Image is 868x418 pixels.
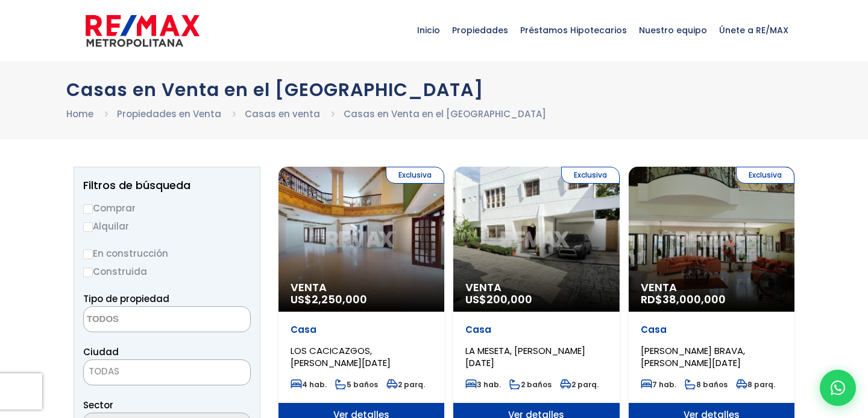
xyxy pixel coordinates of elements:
span: 2 parq. [386,379,425,390]
li: Casas en Venta en el [GEOGRAPHIC_DATA] [344,106,546,121]
span: Únete a RE/MAX [713,12,794,48]
span: Venta [465,281,607,294]
p: Casa [291,324,432,336]
span: Venta [291,281,432,294]
label: Construida [83,264,251,279]
span: 2,250,000 [312,292,367,307]
span: 4 hab. [291,379,327,390]
span: LOS CACICAZGOS, [PERSON_NAME][DATE] [291,344,391,369]
span: Exclusiva [561,167,620,184]
span: 8 baños [685,379,728,390]
h1: Casas en Venta en el [GEOGRAPHIC_DATA] [66,79,802,100]
span: 7 hab. [641,379,676,390]
span: [PERSON_NAME] BRAVA, [PERSON_NAME][DATE] [641,344,745,369]
span: Tipo de propiedad [83,292,169,305]
input: Alquilar [83,222,93,232]
span: Exclusiva [736,167,794,184]
input: En construcción [83,249,93,259]
span: TODAS [89,365,119,378]
span: Ciudad [83,346,119,358]
span: RD$ [641,292,726,307]
span: Exclusiva [386,167,444,184]
h2: Filtros de búsqueda [83,179,251,191]
span: LA MESETA, [PERSON_NAME][DATE] [465,344,585,369]
span: 8 parq. [736,379,775,390]
p: Casa [465,324,607,336]
span: Préstamos Hipotecarios [514,12,633,48]
span: 200,000 [486,292,532,307]
label: En construcción [83,246,251,261]
span: 3 hab. [465,379,501,390]
input: Comprar [83,204,93,214]
a: Home [66,108,93,120]
span: Nuestro equipo [633,12,713,48]
span: Propiedades [446,12,514,48]
label: Comprar [83,201,251,216]
textarea: Search [84,307,201,333]
span: Sector [83,399,113,411]
span: 38,000,000 [662,292,726,307]
span: TODAS [83,359,251,385]
span: Inicio [411,12,446,48]
a: Casas en venta [245,108,320,120]
span: Venta [641,281,782,294]
img: remax-metropolitana-logo [86,13,200,49]
span: 2 baños [509,379,552,390]
a: Propiedades en Venta [117,108,221,120]
span: US$ [291,292,367,307]
span: TODAS [84,363,250,380]
span: 5 baños [335,379,378,390]
span: 2 parq. [560,379,599,390]
label: Alquilar [83,219,251,234]
p: Casa [641,324,782,336]
input: Construida [83,268,93,277]
span: US$ [465,292,532,307]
